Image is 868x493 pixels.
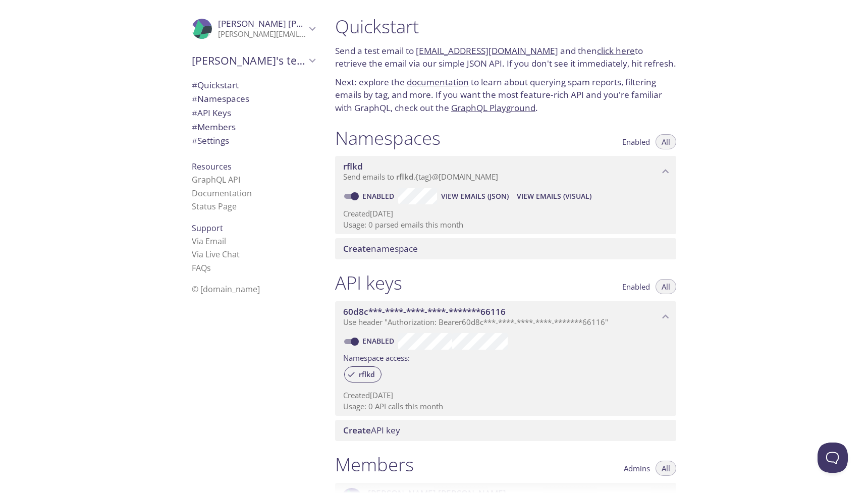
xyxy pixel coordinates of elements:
[192,107,231,119] span: API Keys
[335,15,676,38] h1: Quickstart
[184,92,323,106] div: Namespaces
[656,461,676,476] button: All
[207,262,211,273] span: s
[396,172,413,182] span: rflkd
[361,191,398,201] a: Enabled
[192,93,249,104] span: Namespaces
[184,106,323,120] div: API Keys
[192,121,236,133] span: Members
[192,174,240,185] a: GraphQL API
[184,12,323,45] div: Javier Rugel
[343,243,418,254] span: namespace
[597,45,635,57] a: click here
[335,271,402,294] h1: API keys
[192,135,229,146] span: Settings
[343,424,371,436] span: Create
[441,190,509,202] span: View Emails (JSON)
[184,134,323,148] div: Team Settings
[616,134,656,149] button: Enabled
[343,160,363,172] span: rflkd
[192,93,197,104] span: #
[335,238,676,259] div: Create namespace
[343,350,410,364] label: Namespace access:
[343,220,668,230] p: Usage: 0 parsed emails this month
[335,156,676,187] div: rflkd namespace
[335,127,441,149] h1: Namespaces
[184,47,323,74] div: Javier's team
[437,188,513,204] button: View Emails (JSON)
[616,279,656,294] button: Enabled
[343,172,498,182] span: Send emails to . {tag} @[DOMAIN_NAME]
[192,161,232,172] span: Resources
[192,262,211,273] a: FAQ
[218,18,356,29] span: [PERSON_NAME] [PERSON_NAME]
[335,420,676,441] div: Create API Key
[343,424,400,436] span: API key
[343,243,371,254] span: Create
[344,366,382,382] div: rflkd
[192,79,239,91] span: Quickstart
[335,44,676,70] p: Send a test email to and then to retrieve the email via our simple JSON API. If you don't see it ...
[407,76,469,88] a: documentation
[218,29,306,39] p: [PERSON_NAME][EMAIL_ADDRESS][PERSON_NAME][DOMAIN_NAME]
[192,188,252,199] a: Documentation
[192,79,197,91] span: #
[192,236,226,247] a: Via Email
[656,279,676,294] button: All
[343,208,668,219] p: Created [DATE]
[818,443,848,473] iframe: Help Scout Beacon - Open
[192,201,237,212] a: Status Page
[192,223,223,234] span: Support
[513,188,595,204] button: View Emails (Visual)
[192,107,197,119] span: #
[192,284,260,295] span: © [DOMAIN_NAME]
[184,120,323,134] div: Members
[335,453,414,476] h1: Members
[618,461,656,476] button: Admins
[184,78,323,92] div: Quickstart
[353,370,381,379] span: rflkd
[192,53,306,68] span: [PERSON_NAME]'s team
[192,121,197,133] span: #
[192,135,197,146] span: #
[656,134,676,149] button: All
[451,102,535,114] a: GraphQL Playground
[343,390,668,401] p: Created [DATE]
[416,45,558,57] a: [EMAIL_ADDRESS][DOMAIN_NAME]
[335,76,676,115] p: Next: explore the to learn about querying spam reports, filtering emails by tag, and more. If you...
[517,190,591,202] span: View Emails (Visual)
[192,249,240,260] a: Via Live Chat
[343,401,668,412] p: Usage: 0 API calls this month
[361,336,398,346] a: Enabled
